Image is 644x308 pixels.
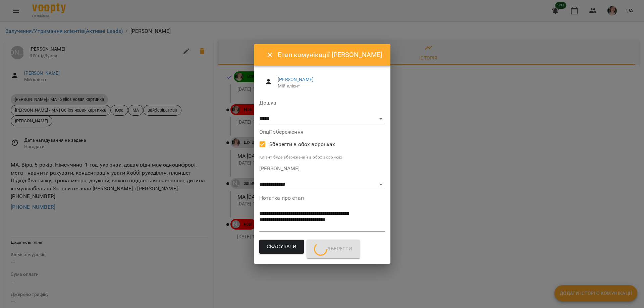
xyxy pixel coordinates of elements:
[259,154,385,161] p: Клієнт буде збережений в обох воронках
[259,129,385,135] label: Опції збереження
[259,100,385,106] label: Дошка
[278,83,379,89] span: Мій клієнт
[262,47,278,63] button: Close
[278,50,382,60] h6: Етап комунікації [PERSON_NAME]
[259,195,385,201] label: Нотатка про етап
[267,242,297,251] span: Скасувати
[278,77,314,82] a: [PERSON_NAME]
[259,166,385,171] label: [PERSON_NAME]
[259,240,304,254] button: Скасувати
[269,140,335,148] span: Зберегти в обох воронках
